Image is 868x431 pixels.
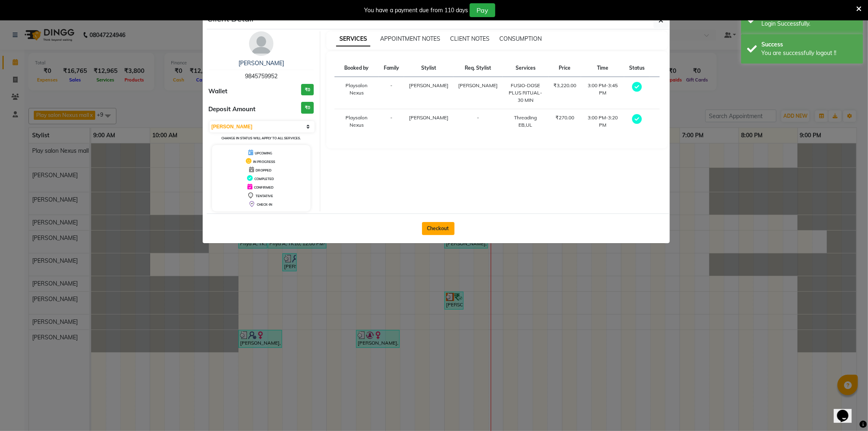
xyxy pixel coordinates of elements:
span: SERVICES [336,32,370,46]
div: Login Successfully. [761,20,857,28]
img: avatar [249,31,273,56]
span: CONSUMPTION [499,35,542,42]
th: Services [503,59,549,77]
small: Change in status will apply to all services. [221,136,301,140]
div: FUSIO-DOSE PLUS RITUAL- 30 MIN [507,82,544,104]
td: - [453,109,503,134]
div: ₹270.00 [553,114,576,121]
td: Playsalon Nexus [335,109,379,134]
h3: ₹0 [301,102,314,114]
span: IN PROGRESS [253,160,275,164]
th: Price [549,59,581,77]
span: TENTATIVE [256,194,273,198]
th: Time [581,59,625,77]
iframe: chat widget [834,398,860,423]
span: 9845759952 [245,73,278,80]
td: Playsalon Nexus [335,77,379,109]
div: You have a payment due from 110 days [364,6,468,15]
div: Success [761,40,857,49]
span: DROPPED [256,168,271,172]
div: ₹3,220.00 [553,82,576,89]
th: Req. Stylist [453,59,503,77]
span: [PERSON_NAME] [409,82,448,88]
span: CHECK-IN [257,202,272,207]
span: COMPLETED [254,177,274,181]
span: [PERSON_NAME] [409,114,448,121]
span: Deposit Amount [209,105,256,114]
span: CONFIRMED [254,185,273,189]
th: Status [624,59,649,77]
th: Stylist [404,59,453,77]
th: Booked by [335,59,379,77]
td: 3:00 PM-3:20 PM [581,109,625,134]
td: 3:00 PM-3:45 PM [581,77,625,109]
td: - [379,77,404,109]
th: Family [379,59,404,77]
span: [PERSON_NAME] [458,82,498,88]
a: [PERSON_NAME] [238,59,284,67]
span: CLIENT NOTES [450,35,490,42]
div: You are successfully logout !! [761,49,857,57]
span: APPOINTMENT NOTES [380,35,440,42]
button: Pay [470,3,495,17]
button: Checkout [422,222,455,235]
span: Wallet [209,87,228,96]
div: Threading EB,UL [507,114,544,129]
h3: ₹0 [301,84,314,96]
span: UPCOMING [255,151,272,155]
td: - [379,109,404,134]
